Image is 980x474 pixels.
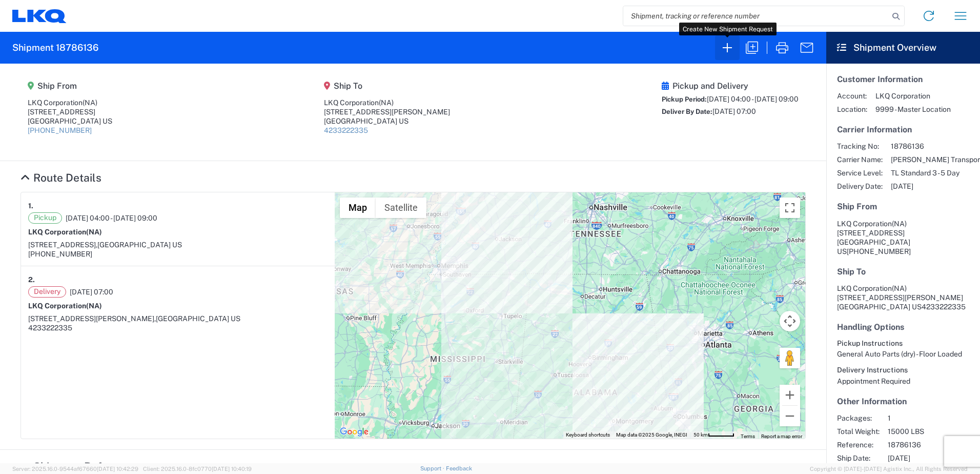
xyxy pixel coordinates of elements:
[97,241,182,249] span: [GEOGRAPHIC_DATA] US
[837,74,969,84] h5: Customer Information
[837,366,969,374] h6: Delivery Instructions
[28,81,112,91] h5: Ship From
[97,466,138,472] span: [DATE] 10:42:29
[156,314,240,323] span: [GEOGRAPHIC_DATA] US
[888,413,975,423] span: 1
[324,98,450,107] div: LKQ Corporation
[837,453,880,463] span: Ship Date:
[337,425,371,439] a: Open this area in Google Maps (opens a new window)
[662,95,707,103] span: Pickup Period:
[922,303,966,311] span: 4233222335
[780,385,800,405] button: Zoom in
[837,142,883,151] span: Tracking No:
[662,81,799,91] h5: Pickup and Delivery
[837,413,880,423] span: Packages:
[847,247,911,255] span: [PHONE_NUMBER]
[837,168,883,177] span: Service Level:
[324,116,450,126] div: [GEOGRAPHIC_DATA] US
[28,302,102,310] strong: LKQ Corporation
[28,126,92,134] a: [PHONE_NUMBER]
[623,6,889,26] input: Shipment, tracking or reference number
[892,284,907,292] span: (NA)
[888,453,975,463] span: [DATE]
[837,397,969,406] h5: Other Information
[780,406,800,426] button: Zoom out
[616,432,687,438] span: Map data ©2025 Google, INEGI
[837,91,867,101] span: Account:
[337,425,371,439] img: Google
[28,314,156,323] span: [STREET_ADDRESS][PERSON_NAME],
[780,311,800,331] button: Map camera controls
[28,273,35,286] strong: 2.
[837,349,969,359] div: General Auto Parts (dry) - Floor Loaded
[70,287,113,297] span: [DATE] 07:00
[837,155,883,164] span: Carrier Name:
[376,197,426,218] button: Show satellite imagery
[837,229,905,237] span: [STREET_ADDRESS]
[837,284,969,311] address: [GEOGRAPHIC_DATA] US
[12,466,138,472] span: Server: 2025.16.0-9544af67660
[143,466,252,472] span: Client: 2025.16.0-8fc0770
[12,42,98,54] h2: Shipment 18786136
[837,267,969,276] h5: Ship To
[28,249,328,259] div: [PHONE_NUMBER]
[888,440,975,449] span: 18786136
[741,433,755,439] a: Terms
[690,431,738,439] button: Map Scale: 50 km per 48 pixels
[340,197,376,218] button: Show street map
[324,107,450,116] div: [STREET_ADDRESS][PERSON_NAME]
[712,107,756,115] span: [DATE] 07:00
[446,465,472,471] a: Feedback
[780,197,800,218] button: Toggle fullscreen view
[662,108,712,115] span: Deliver By Date:
[379,98,394,107] span: (NA)
[28,200,33,212] strong: 1.
[837,220,892,228] span: LKQ Corporation
[837,105,867,114] span: Location:
[837,339,969,348] h6: Pickup Instructions
[28,323,328,332] div: 4233222335
[888,427,975,436] span: 15000 LBS
[28,116,112,126] div: [GEOGRAPHIC_DATA] US
[28,212,62,224] span: Pickup
[761,433,802,439] a: Report a map error
[826,32,980,64] header: Shipment Overview
[324,126,368,134] a: 4233222335
[28,241,97,249] span: [STREET_ADDRESS],
[837,202,969,211] h5: Ship From
[837,219,969,256] address: [GEOGRAPHIC_DATA] US
[83,98,97,107] span: (NA)
[875,91,951,101] span: LKQ Corporation
[21,460,141,473] a: Hide Details
[707,95,799,103] span: [DATE] 04:00 - [DATE] 09:00
[28,107,112,116] div: [STREET_ADDRESS]
[21,171,101,184] a: Hide Details
[837,440,880,449] span: Reference:
[892,220,907,228] span: (NA)
[837,427,880,436] span: Total Weight:
[212,466,252,472] span: [DATE] 10:40:19
[837,377,969,386] div: Appointment Required
[324,81,450,91] h5: Ship To
[693,432,708,438] span: 50 km
[86,302,102,310] span: (NA)
[566,431,610,439] button: Keyboard shortcuts
[875,105,951,114] span: 9999 - Master Location
[810,464,968,473] span: Copyright © [DATE]-[DATE] Agistix Inc., All Rights Reserved
[66,213,157,223] span: [DATE] 04:00 - [DATE] 09:00
[86,228,102,236] span: (NA)
[28,228,102,236] strong: LKQ Corporation
[837,284,963,302] span: LKQ Corporation [STREET_ADDRESS][PERSON_NAME]
[780,348,800,368] button: Drag Pegman onto the map to open Street View
[420,465,446,471] a: Support
[837,125,969,134] h5: Carrier Information
[837,182,883,191] span: Delivery Date:
[28,286,66,298] span: Delivery
[837,322,969,332] h5: Handling Options
[28,98,112,107] div: LKQ Corporation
